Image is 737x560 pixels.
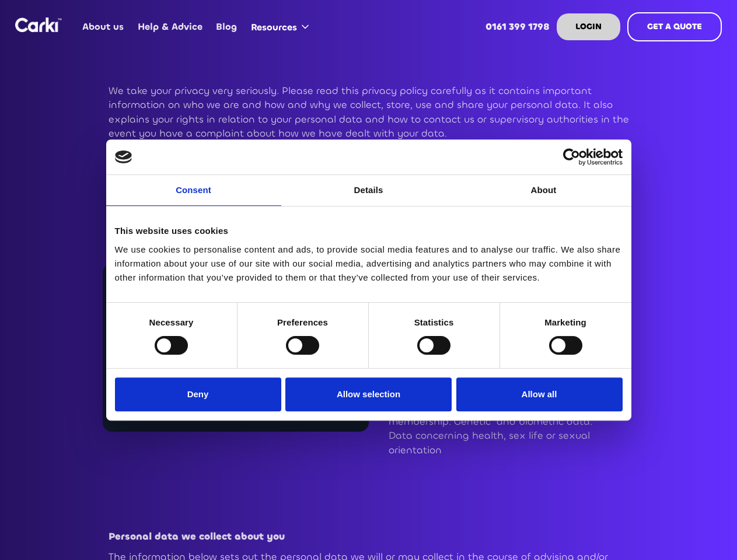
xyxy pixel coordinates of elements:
button: Deny [115,377,281,411]
a: Consent [106,175,281,206]
a: Help & Advice [131,4,209,50]
p: ‍ [389,463,615,477]
a: LOGIN [557,13,620,40]
strong: Marketing [544,317,586,327]
img: logo [115,150,132,163]
a: 0161 399 1798 [479,4,557,50]
a: home [15,17,62,32]
div: This website uses cookies [115,224,623,238]
div: We use cookies to personalise content and ads, to provide social media features and to analyse ou... [115,243,623,285]
a: About [456,175,631,206]
strong: Personal data we collect about you [109,530,285,543]
strong: LOGIN [575,21,602,32]
a: Details [281,175,456,206]
div: Resources [251,21,297,34]
p: ‍ [109,530,629,544]
img: Logo [15,17,62,32]
strong: 0161 399 1798 [485,20,550,33]
strong: Necessary [149,317,194,327]
strong: Preferences [277,317,328,327]
a: About us [76,4,131,50]
a: Blog [209,4,244,50]
div: Resources [244,5,320,49]
h2: ‍ [389,489,615,510]
strong: Statistics [414,317,454,327]
button: Allow all [456,377,623,411]
p: We take your privacy very seriously. Please read this privacy policy carefully as it contains imp... [109,84,629,141]
strong: GET A QUOTE [647,21,702,32]
a: Usercentrics Cookiebot - opens in a new window [521,148,623,166]
button: Allow selection [285,377,452,411]
a: GET A QUOTE [627,12,722,41]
